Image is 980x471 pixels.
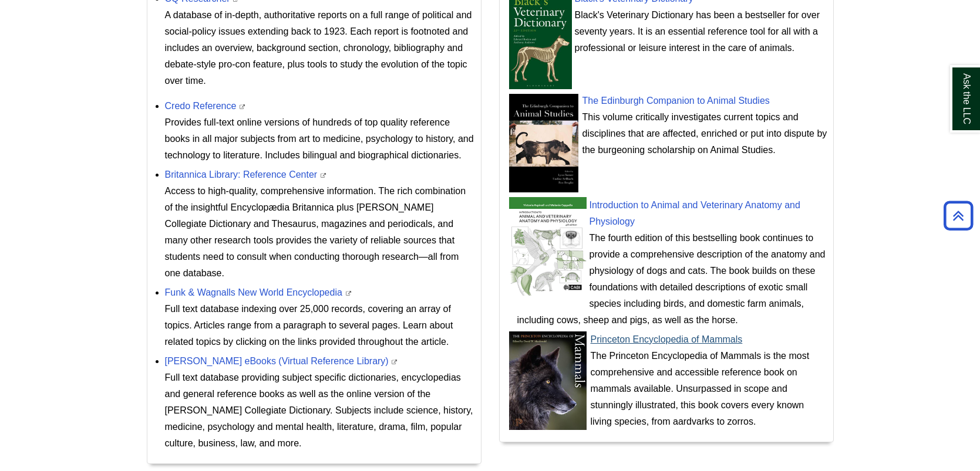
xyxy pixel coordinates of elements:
[165,7,475,89] p: A database of in-depth, authoritative reports on a full range of political and social-policy issu...
[517,348,827,430] div: The Princeton Encyclopedia of Mammals is the most comprehensive and accessible reference book on ...
[165,114,475,164] div: Provides full-text online versions of hundreds of top quality reference books in all major subjec...
[320,173,327,178] i: This link opens in a new window
[939,208,977,223] a: Back to Top
[590,200,800,226] a: Introduction to Animal and Veterinary Anatomy and Physiology
[165,356,389,366] a: [PERSON_NAME] eBooks (Virtual Reference Library)
[165,170,318,179] a: Britannica Library: Reference Center
[165,301,475,350] div: Full text database indexing over 25,000 records, covering an array of topics. Articles range from...
[391,360,398,365] i: This link opens in a new window
[239,104,246,110] i: This link opens in a new window
[517,7,827,56] div: Black's Veterinary Dictionary has been a bestseller for over seventy years. It is an essential re...
[591,334,743,344] a: Princeton Encyclopedia of Mammals
[582,96,770,106] a: The Edinburgh Companion to Animal Studies
[517,109,827,158] div: This volume critically investigates current topics and disciplines that are affected, enriched or...
[345,291,352,296] i: This link opens in a new window
[165,183,475,282] div: Access to high-quality, comprehensive information. The rich combination of the insightful Encyclo...
[165,101,237,111] a: Credo Reference
[165,287,342,297] a: Funk & Wagnalls New World Encyclopedia
[165,370,475,452] div: Full text database providing subject specific dictionaries, encyclopedias and general reference b...
[517,230,827,328] div: The fourth edition of this bestselling book continues to provide a comprehensive description of t...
